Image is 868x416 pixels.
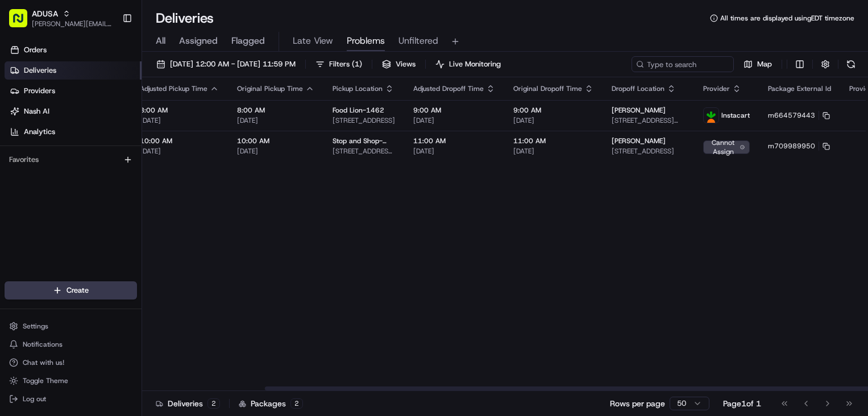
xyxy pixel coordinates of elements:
[333,106,384,115] span: Food Lion-1462
[413,106,495,115] span: 9:00 AM
[5,391,137,407] button: Log out
[768,111,815,120] span: m664579443
[768,84,831,93] span: Package External Id
[94,176,98,185] span: •
[5,373,137,389] button: Toggle Theme
[333,147,395,156] span: [STREET_ADDRESS][PERSON_NAME]
[396,59,416,69] span: Views
[703,138,750,154] button: Cannot Assign
[5,281,137,299] button: Create
[23,340,63,349] span: Notifications
[5,5,118,32] button: ADUSA[PERSON_NAME][EMAIL_ADDRESS][PERSON_NAME][DOMAIN_NAME]
[352,59,362,69] span: ( 1 )
[347,34,385,48] span: Problems
[5,151,137,169] div: Favorites
[237,116,314,125] span: [DATE]
[24,106,49,117] span: Nash AI
[513,147,593,156] span: [DATE]
[612,147,685,156] span: [STREET_ADDRESS]
[5,41,142,59] a: Orders
[5,318,137,334] button: Settings
[5,82,142,100] a: Providers
[333,84,383,93] span: Pickup Location
[23,322,48,331] span: Settings
[7,219,92,239] a: 📗Knowledge Base
[239,398,303,409] div: Packages
[768,142,815,151] span: m709989950
[738,56,777,72] button: Map
[293,34,333,48] span: Late View
[612,116,685,125] span: [STREET_ADDRESS][DEMOGRAPHIC_DATA]
[140,136,219,145] span: 10:00 AM
[610,398,665,409] p: Rows per page
[413,136,495,145] span: 11:00 AM
[23,376,68,385] span: Toggle Theme
[237,84,303,93] span: Original Pickup Time
[413,84,484,93] span: Adjusted Dropoff Time
[5,336,137,352] button: Notifications
[237,136,314,145] span: 10:00 AM
[430,56,506,72] button: Live Monitoring
[96,224,105,234] div: 💻
[413,147,495,156] span: [DATE]
[11,11,34,34] img: Nash
[35,176,92,185] span: [PERSON_NAME]
[23,394,46,403] span: Log out
[107,223,182,235] span: API Documentation
[449,59,501,69] span: Live Monitoring
[768,111,830,120] button: m664579443
[11,165,30,184] img: JAMES SWIONTEK
[377,56,421,72] button: Views
[704,108,719,123] img: profile_instacart_ahold_partner.png
[140,106,219,115] span: 8:00 AM
[5,355,137,371] button: Chat with us!
[176,145,207,159] button: See all
[24,45,47,55] span: Orders
[612,106,666,115] span: [PERSON_NAME]
[24,109,44,129] img: 9188753566659_6852d8bf1fb38e338040_72.png
[11,109,32,129] img: 1736555255976-a54dd68f-1ca7-489b-9aae-adbdc363a1c4
[80,251,138,260] a: Powered byPylon
[113,251,138,260] span: Pylon
[612,136,666,145] span: [PERSON_NAME]
[703,84,730,93] span: Provider
[5,102,142,120] a: Nash AI
[632,56,734,72] input: Type to search
[513,116,593,125] span: [DATE]
[92,219,187,239] a: 💻API Documentation
[24,86,55,96] span: Providers
[513,84,582,93] span: Original Dropoff Time
[237,147,314,156] span: [DATE]
[151,56,301,72] button: [DATE] 12:00 AM - [DATE] 11:59 PM
[11,148,76,157] div: Past conversations
[768,142,830,151] button: m709989950
[723,398,761,409] div: Page 1 of 1
[23,223,87,235] span: Knowledge Base
[140,84,207,93] span: Adjusted Pickup Time
[329,59,362,69] span: Filters
[513,106,593,115] span: 9:00 AM
[757,59,772,69] span: Map
[333,116,395,125] span: [STREET_ADDRESS]
[612,84,665,93] span: Dropoff Location
[310,56,367,72] button: Filters(1)
[51,120,156,129] div: We're available if you need us!
[24,65,56,76] span: Deliveries
[513,136,593,145] span: 11:00 AM
[290,398,303,409] div: 2
[156,398,220,409] div: Deliveries
[231,34,265,48] span: Flagged
[156,9,214,27] h1: Deliveries
[5,61,142,80] a: Deliveries
[32,8,58,19] button: ADUSA
[11,224,20,234] div: 📗
[720,14,854,23] span: All times are displayed using EDT timezone
[170,59,296,69] span: [DATE] 12:00 AM - [DATE] 11:59 PM
[11,45,207,64] p: Welcome 👋
[843,56,859,72] button: Refresh
[703,140,750,154] div: Cannot Assign
[398,34,438,48] span: Unfiltered
[193,112,207,126] button: Start new chat
[237,106,314,115] span: 8:00 AM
